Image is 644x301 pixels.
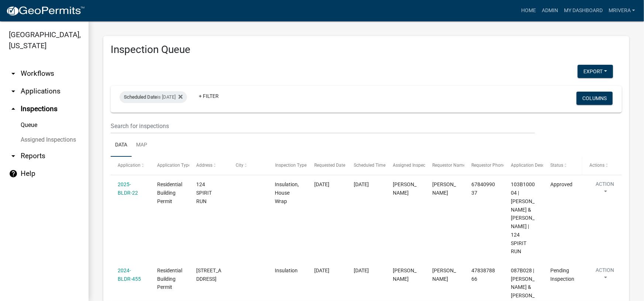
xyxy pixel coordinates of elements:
button: Columns [577,92,613,105]
datatable-header-cell: Application Type [150,157,190,174]
span: Cedrick Moreland [393,268,416,282]
a: Home [518,4,539,18]
span: Requestor Phone [472,163,506,168]
i: arrow_drop_down [9,152,18,160]
datatable-header-cell: Requestor Name [425,157,465,174]
span: 4783878866 [472,268,495,282]
span: Residential Building Permit [157,181,182,204]
datatable-header-cell: Scheduled Time [347,157,386,174]
span: Insulation [275,268,298,273]
button: Action [590,266,620,285]
span: 124 SPIRIT RUN [196,181,212,204]
span: Shane Robbins [432,181,456,196]
span: Application Description [511,163,557,168]
span: Pending Inspection [550,268,574,282]
i: arrow_drop_down [9,69,18,78]
span: Application Type [157,163,191,168]
span: Application [118,163,141,168]
span: Requestor Name [432,163,465,168]
span: Insulation,House Wrap [275,181,299,204]
span: Residential Building Permit [157,268,182,290]
button: Action [590,180,620,199]
span: 10/14/2025 [314,181,329,187]
div: [DATE] [354,266,379,275]
span: Approved [550,181,572,187]
span: Status [550,163,563,168]
a: Map [132,134,152,157]
span: Actions [590,163,605,168]
span: 6784099037 [472,181,495,196]
h3: Inspection Queue [111,43,622,56]
a: mrivera [606,4,638,18]
datatable-header-cell: Requestor Phone [464,157,504,174]
datatable-header-cell: Status [543,157,583,174]
datatable-header-cell: Address [189,157,229,174]
datatable-header-cell: Actions [582,157,622,174]
a: + Filter [193,89,225,103]
div: is [DATE] [120,91,187,103]
datatable-header-cell: Inspection Type [268,157,307,174]
span: Inspection Type [275,163,307,168]
a: 2025-BLDR-22 [118,181,138,196]
a: 2024-BLDR-455 [118,268,141,282]
span: 114 BUCKHORN CIR [196,268,221,282]
datatable-header-cell: Requested Date [307,157,347,174]
datatable-header-cell: City [229,157,268,174]
span: Assigned Inspector [393,163,431,168]
i: help [9,169,18,178]
span: 103B100004 | YOKLEY ROBERT & VICTORIA | 124 SPIRIT RUN [511,181,535,254]
datatable-header-cell: Assigned Inspector [386,157,425,174]
i: arrow_drop_down [9,87,18,96]
span: 10/14/2025 [314,268,329,273]
span: Morgan McCommon [432,268,456,282]
datatable-header-cell: Application [111,157,150,174]
a: Admin [539,4,561,18]
div: [DATE] [354,180,379,189]
button: Export [578,65,613,78]
span: City [236,163,243,168]
span: Scheduled Date [124,94,157,100]
i: arrow_drop_up [9,105,18,113]
span: Requested Date [314,163,345,168]
datatable-header-cell: Application Description [504,157,543,174]
input: Search for inspections [111,118,535,134]
span: Scheduled Time [354,163,385,168]
a: My Dashboard [561,4,606,18]
span: Address [196,163,212,168]
span: Cedrick Moreland [393,181,416,196]
a: Data [111,134,132,157]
